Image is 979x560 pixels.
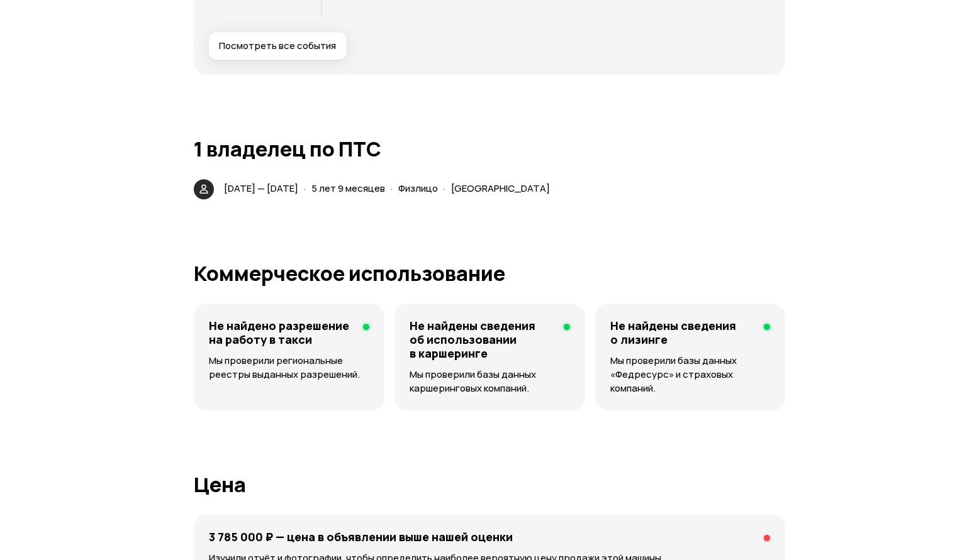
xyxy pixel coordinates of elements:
[209,530,513,544] h4: 3 785 000 ₽ — цена в объявлении выше нашей оценки
[410,319,554,360] h4: Не найдены сведения об использовании в каршеринге
[443,178,446,199] span: ·
[194,473,785,496] h1: Цена
[209,319,353,346] h4: Не найдено разрешение на работу в такси
[209,32,347,60] button: Посмотреть все события
[410,368,570,395] p: Мы проверили базы данных каршеринговых компаний.
[311,182,385,195] span: 5 лет 9 месяцев
[398,182,438,195] span: Физлицо
[224,182,298,195] span: [DATE] — [DATE]
[219,40,336,52] span: Посмотреть все события
[610,319,754,346] h4: Не найдены сведения о лизинге
[390,178,393,199] span: ·
[194,138,785,160] h1: 1 владелец по ПТС
[209,354,369,382] p: Мы проверили региональные реестры выданных разрешений.
[610,354,770,395] p: Мы проверили базы данных «Федресурс» и страховых компаний.
[303,178,306,199] span: ·
[194,262,785,285] h1: Коммерческое использование
[451,182,550,195] span: [GEOGRAPHIC_DATA]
